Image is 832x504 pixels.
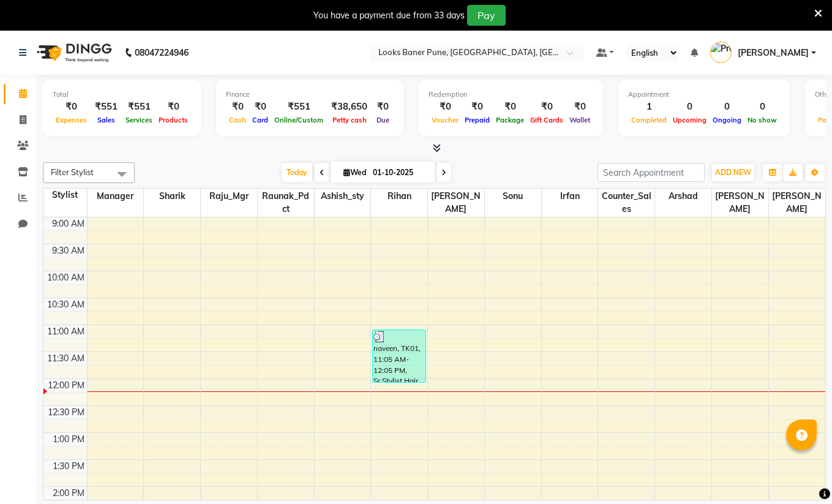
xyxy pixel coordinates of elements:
[428,189,484,217] span: [PERSON_NAME]
[598,189,654,217] span: Counter_Sales
[45,325,87,338] div: 11:00 AM
[94,116,118,124] span: Sales
[315,189,371,204] span: Ashish_sty
[122,100,156,114] div: ₹551
[628,116,670,124] span: Completed
[313,9,465,22] div: You have a payment due from 33 days
[226,100,249,114] div: ₹0
[43,189,87,201] div: Stylist
[655,189,711,204] span: Arshad
[738,47,809,59] span: [PERSON_NAME]
[429,89,593,100] div: Redemption
[566,100,593,114] div: ₹0
[45,352,87,365] div: 11:30 AM
[769,189,825,217] span: [PERSON_NAME]
[50,460,87,473] div: 1:30 PM
[527,116,566,124] span: Gift Cards
[542,189,598,204] span: Irfan
[53,100,90,114] div: ₹0
[122,116,156,124] span: Services
[326,100,372,114] div: ₹38,650
[493,100,527,114] div: ₹0
[566,116,593,124] span: Wallet
[31,36,115,70] img: logo
[373,116,392,124] span: Due
[282,163,312,182] span: Today
[710,100,744,114] div: 0
[712,164,754,181] button: ADD NEW
[90,100,122,114] div: ₹551
[50,217,87,230] div: 9:00 AM
[373,330,425,382] div: naveen, TK01, 11:05 AM-12:05 PM, Sr.Stylist Hair Cut(M) (₹1000)
[462,116,493,124] span: Prepaid
[781,455,820,492] iframe: chat widget
[485,189,541,204] span: Sonu
[493,116,527,124] span: Package
[45,379,87,392] div: 12:00 PM
[598,163,705,182] input: Search Appointment
[340,168,369,177] span: Wed
[53,116,90,124] span: Expenses
[329,116,370,124] span: Petty cash
[744,116,780,124] span: No show
[45,298,87,311] div: 10:30 AM
[710,42,732,63] img: Pronoy Paul
[51,167,94,177] span: Filter Stylist
[429,100,462,114] div: ₹0
[369,164,430,182] input: 2025-10-01
[156,100,191,114] div: ₹0
[50,487,87,500] div: 2:00 PM
[45,271,87,284] div: 10:00 AM
[249,100,271,114] div: ₹0
[744,100,780,114] div: 0
[53,89,191,100] div: Total
[226,89,394,100] div: Finance
[249,116,271,124] span: Card
[628,89,780,100] div: Appointment
[527,100,566,114] div: ₹0
[201,189,257,204] span: Raju_Mgr
[156,116,191,124] span: Products
[372,100,394,114] div: ₹0
[670,100,710,114] div: 0
[271,116,326,124] span: Online/Custom
[429,116,462,124] span: Voucher
[226,116,249,124] span: Cash
[271,100,326,114] div: ₹551
[670,116,710,124] span: Upcoming
[50,244,87,257] div: 9:30 AM
[88,189,144,204] span: Manager
[45,406,87,419] div: 12:30 PM
[135,36,189,70] b: 08047224946
[50,433,87,446] div: 1:00 PM
[144,189,200,204] span: Sharik
[462,100,493,114] div: ₹0
[710,116,744,124] span: Ongoing
[712,189,768,217] span: [PERSON_NAME]
[628,100,670,114] div: 1
[371,189,427,204] span: Rihan
[715,168,751,177] span: ADD NEW
[467,5,506,26] button: Pay
[258,189,314,217] span: Raunak_Pdct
